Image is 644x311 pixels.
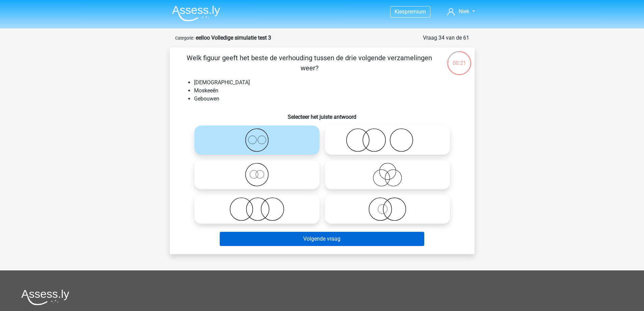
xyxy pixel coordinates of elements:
[447,50,472,67] div: 00:21
[194,95,464,103] li: Gebouwen
[194,79,464,87] li: [DEMOGRAPHIC_DATA]
[194,87,464,95] li: Moskeeën
[181,53,438,73] p: Welk figuur geeft het beste de verhouding tussen de drie volgende verzamelingen weer?
[405,8,426,15] span: premium
[175,36,194,41] small: Categorie:
[172,5,220,21] img: Assessly
[390,7,430,16] a: Kiespremium
[445,7,477,16] a: Niek
[220,232,424,246] button: Volgende vraag
[21,289,69,305] img: Assessly logo
[459,8,469,15] span: Niek
[196,35,271,41] strong: eelloo Volledige simulatie test 3
[395,8,405,15] span: Kies
[181,108,464,120] h6: Selecteer het juiste antwoord
[423,34,469,42] div: Vraag 34 van de 61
